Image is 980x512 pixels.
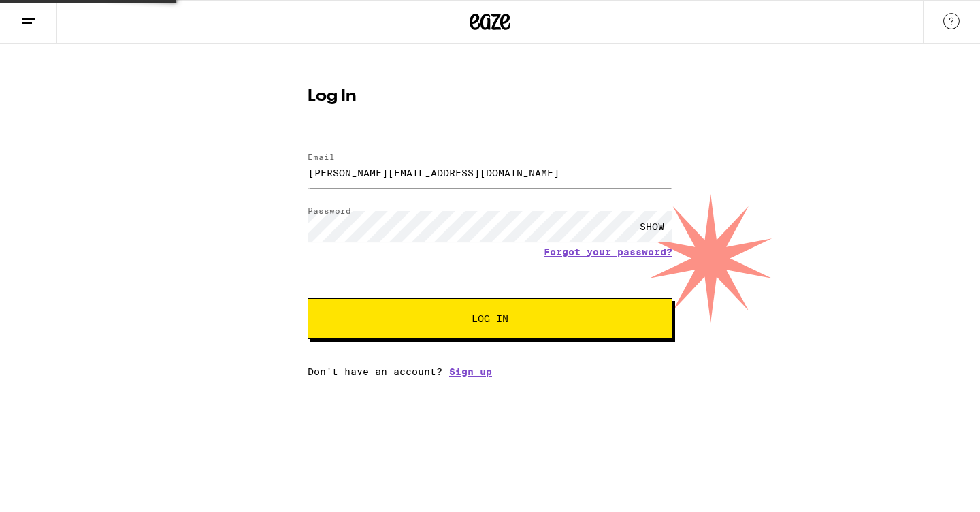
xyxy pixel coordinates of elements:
[308,157,672,188] input: Email
[308,366,672,377] div: Don't have an account?
[308,89,672,105] h1: Log In
[308,298,672,339] button: Log In
[8,10,98,20] span: Hi. Need any help?
[449,366,492,377] a: Sign up
[632,211,672,242] div: SHOW
[308,206,351,215] label: Password
[308,153,335,161] label: Email
[472,314,508,323] span: Log In
[544,246,672,257] a: Forgot your password?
